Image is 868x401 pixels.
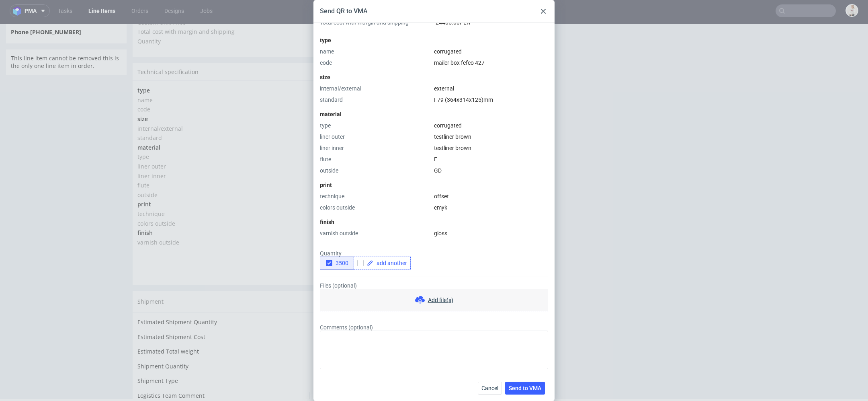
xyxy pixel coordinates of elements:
[311,3,485,13] td: 24405.00 PLN
[137,367,307,385] td: Logistics Team Comment
[11,4,81,12] strong: Phone [PHONE_NUMBER]
[320,167,431,175] div: outside
[434,156,437,162] span: E
[481,385,498,391] span: Cancel
[137,167,311,176] td: outside
[505,382,545,395] button: Send to VMA
[434,204,447,211] span: cmyk
[137,204,311,214] td: finish
[434,167,442,174] span: GD
[137,323,307,338] td: Estimated Total weight
[434,145,471,151] span: testliner brown
[137,81,311,90] td: code
[320,204,431,212] div: colors outside
[137,13,311,23] td: Quantity
[434,48,462,55] span: corrugated
[313,196,327,204] span: cmyk
[137,72,311,81] td: name
[137,109,311,119] td: standard
[313,186,328,194] span: offset
[320,155,431,163] div: flute
[137,157,311,167] td: flute
[320,250,548,269] div: Quantity
[137,195,311,205] td: colors outside
[393,231,437,243] button: Send to VMA
[434,193,449,199] span: offset
[320,133,431,141] div: liner outer
[428,296,453,304] span: Add file(s)
[434,230,447,236] span: gloss
[137,138,311,148] td: liner outer
[313,167,321,175] span: GD
[320,218,548,226] div: finish
[432,272,485,284] button: Manage shipments
[434,134,471,140] span: testliner brown
[137,294,307,308] td: Estimated Shipment Quantity
[307,338,485,353] td: 1
[320,110,548,118] div: material
[307,294,485,308] td: Unknown
[320,7,368,16] div: Send QR to VMA
[313,148,355,156] span: testliner brown
[313,139,355,146] span: testliner brown
[137,100,311,110] td: internal/external
[137,338,307,353] td: Shipment Quantity
[137,214,311,224] td: varnish outside
[320,257,354,269] button: 3500
[137,3,311,13] td: Total cost with margin and shipping
[320,331,548,369] textarea: Comments (optional)
[320,73,548,81] div: size
[509,385,541,391] span: Send to VMA
[307,308,485,323] td: Unknown
[313,82,368,89] span: mailer box fefco 427
[478,382,502,395] button: Cancel
[313,129,343,137] span: corrugated
[345,228,393,246] a: Download PDF
[320,144,431,152] div: liner inner
[434,97,493,103] span: F79 (364x314x125) mm
[320,47,431,56] div: name
[332,260,348,266] span: 3500
[320,36,548,44] div: type
[320,229,431,237] div: varnish outside
[320,96,431,104] div: standard
[137,352,307,367] td: Shipment Type
[320,192,431,200] div: technique
[434,122,462,129] span: corrugated
[313,158,317,165] span: E
[439,44,485,52] a: Edit specification
[311,13,485,23] td: 3500
[320,59,431,67] div: code
[313,110,373,118] span: F79 (364x314x125) mm
[320,324,548,369] label: Comments (optional)
[137,185,311,195] td: technique
[313,215,327,222] span: gloss
[137,308,307,323] td: Estimated Shipment Cost
[320,121,431,130] div: type
[137,176,311,185] td: print
[434,85,454,92] span: external
[434,60,485,66] span: mailer box fefco 427
[320,84,431,93] div: internal/external
[313,101,336,109] span: external
[313,72,343,80] span: corrugated
[6,26,127,51] div: This line item cannot be removed this is the only one line item in order.
[133,267,490,288] div: Shipment
[307,352,485,367] td: pallet
[137,62,311,72] td: type
[137,90,311,100] td: size
[137,119,311,129] td: material
[320,181,548,189] div: print
[137,148,311,157] td: liner inner
[137,128,311,138] td: type
[320,282,548,311] div: Files (optional)
[133,39,490,57] div: Technical specification
[307,323,485,338] td: Unknown
[437,231,480,243] button: Send to QMS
